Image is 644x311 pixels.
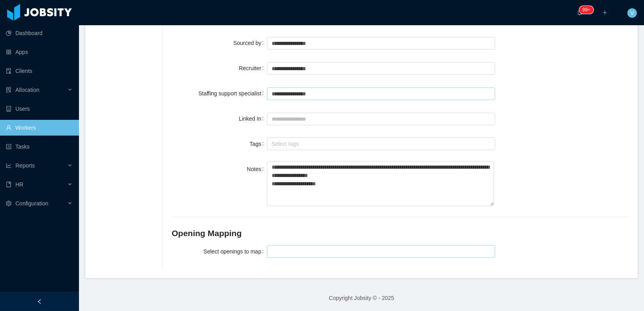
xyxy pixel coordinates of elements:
[6,201,11,206] i: icon: setting
[239,65,267,71] label: Recruiter
[15,162,35,169] span: Reports
[269,247,274,256] input: Select openings to map
[6,101,73,117] a: icon: robotUsers
[6,63,73,79] a: icon: auditClients
[269,139,274,149] input: Tags
[6,44,73,60] a: icon: appstoreApps
[233,40,267,46] label: Sourced by
[6,139,73,155] a: icon: profileTasks
[172,227,628,240] h2: Opening Mapping
[6,163,11,168] i: icon: line-chart
[272,140,487,148] div: Select tags
[247,166,267,172] label: Notes
[6,120,73,136] a: icon: userWorkers
[602,10,608,15] i: icon: plus
[203,248,267,255] label: Select openings to map
[15,200,48,207] span: Configuration
[267,113,495,125] input: Linked In
[6,182,11,187] i: icon: book
[6,25,73,41] a: icon: pie-chartDashboard
[579,6,593,14] sup: 239
[6,87,11,93] i: icon: solution
[15,87,39,93] span: Allocation
[239,115,267,122] label: Linked In
[267,161,494,206] textarea: Notes
[15,181,23,188] span: HR
[630,8,634,18] span: V
[577,10,582,15] i: icon: bell
[198,90,267,97] label: Staffing support specialist
[250,141,267,147] label: Tags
